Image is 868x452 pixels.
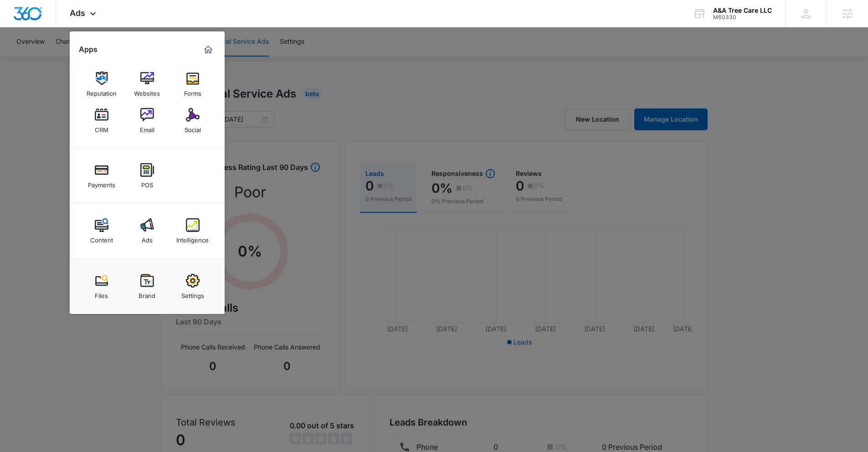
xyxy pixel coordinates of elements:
a: Ads [130,214,164,248]
a: Reputation [84,67,119,102]
img: logo_orange.svg [15,15,22,22]
div: account name [713,7,772,14]
img: website_grey.svg [15,24,22,31]
a: Marketing 360® Dashboard [201,42,216,57]
a: POS [130,159,164,193]
div: v 4.0.25 [26,15,45,22]
div: Email [140,122,154,134]
div: Keywords by Traffic [101,54,154,60]
a: Brand [130,269,164,304]
img: tab_keywords_by_traffic_grey.svg [91,53,98,60]
div: Intelligence [176,232,209,244]
div: CRM [95,122,108,134]
div: Content [90,232,113,244]
a: Payments [84,159,119,193]
div: Forms [184,85,201,97]
div: POS [141,177,153,189]
a: Content [84,214,119,248]
a: CRM [84,103,119,138]
div: Ads [142,232,153,244]
div: account id [713,14,772,21]
a: Settings [175,269,210,304]
a: Intelligence [175,214,210,248]
a: Email [130,103,164,138]
span: Ads [70,8,85,18]
a: Websites [130,67,164,102]
a: Forms [175,67,210,102]
div: Payments [88,177,115,189]
div: Domain: [DOMAIN_NAME] [24,24,100,31]
div: Brand [139,288,155,299]
h2: Apps [79,45,98,54]
div: Settings [181,288,204,299]
div: Domain Overview [35,54,82,60]
div: Reputation [87,85,117,97]
img: tab_domain_overview_orange.svg [25,53,32,60]
a: Social [175,103,210,138]
a: Files [84,269,119,304]
div: Files [95,288,108,299]
div: Websites [134,85,160,97]
div: Social [185,122,201,134]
